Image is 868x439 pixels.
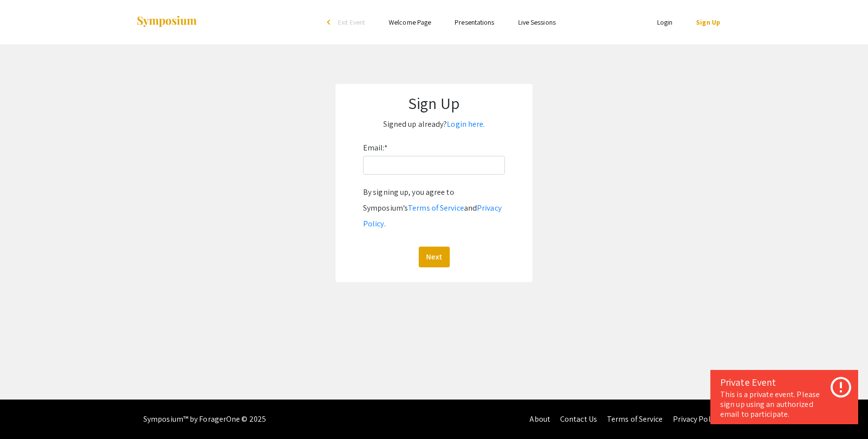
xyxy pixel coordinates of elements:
a: Terms of Service [607,414,663,424]
div: By signing up, you agree to Symposium’s and . [363,184,505,232]
div: Private Event [720,375,848,390]
a: Terms of Service [408,203,464,213]
span: Exit Event [338,18,365,27]
a: Privacy Policy [673,414,720,424]
h1: Sign Up [345,94,523,112]
img: Symposium by ForagerOne [136,15,198,29]
div: This is a private event. Please sign up using an authorized email to participate. [720,390,848,419]
div: Symposium™ by ForagerOne © 2025 [143,400,266,439]
a: Sign Up [696,18,720,27]
a: About [530,414,550,424]
p: Signed up already? [345,116,523,132]
div: arrow_back_ios [327,19,333,25]
a: Contact Us [560,414,597,424]
a: Presentations [455,18,494,27]
a: Live Sessions [518,18,556,27]
button: Next [419,247,450,267]
a: Login here. [447,119,485,129]
a: Welcome Page [389,18,431,27]
a: Privacy Policy [363,203,501,229]
a: Login [657,18,673,27]
label: Email: [363,140,388,156]
iframe: Chat [826,395,861,432]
